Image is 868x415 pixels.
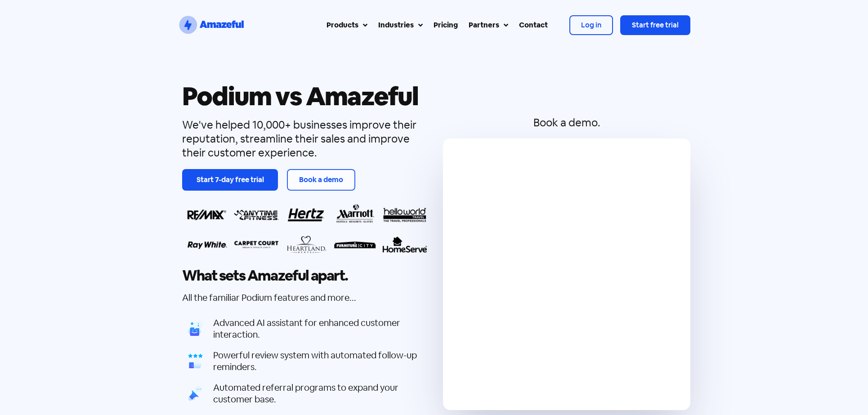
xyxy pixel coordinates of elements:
[182,169,278,191] a: Start 7-day free trial
[182,268,430,283] h2: What sets Amazeful apart.
[378,20,414,31] div: Industries
[213,317,425,340] h5: Advanced AI assistant for enhanced customer interaction.
[182,84,430,109] h1: Podium vs Amazeful
[213,349,425,373] h5: Powerful review system with automated follow-up reminders.
[569,15,613,35] a: Log in
[182,292,430,303] h5: All the familiar Podium features and more...
[519,20,548,31] div: Contact
[632,20,679,30] span: Start free trial
[213,382,425,405] h5: Automated referral programs to expand your customer base.
[287,169,355,191] a: Book a demo
[581,20,601,30] span: Log in
[620,15,690,35] a: Start free trial
[327,20,358,31] div: Products
[443,138,690,410] iframe: Select a Date & Time - Calendly
[434,20,458,31] div: Pricing
[182,118,430,160] div: We've helped 10,000+ businesses improve their reputation, streamline their sales and improve thei...
[321,14,373,36] a: Products
[533,116,600,129] div: Book a demo.
[373,14,428,36] a: Industries
[428,14,463,36] a: Pricing
[299,175,343,184] span: Book a demo
[463,14,514,36] a: Partners
[197,175,264,184] span: Start 7-day free trial
[178,14,245,36] a: SVG link
[514,14,553,36] a: Contact
[469,20,499,31] div: Partners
